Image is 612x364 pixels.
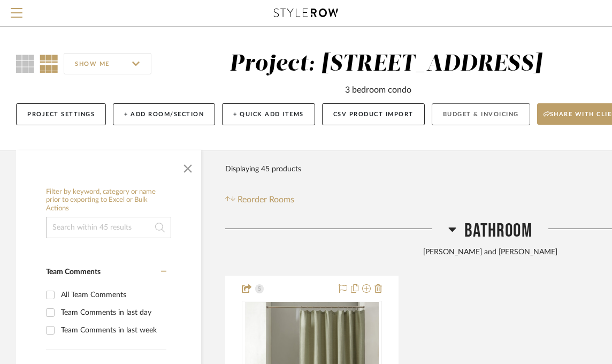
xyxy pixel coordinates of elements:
[238,193,294,206] span: Reorder Rooms
[225,158,301,180] div: Displaying 45 products
[61,304,164,321] div: Team Comments in last day
[113,103,215,125] button: + Add Room/Section
[46,217,171,238] input: Search within 45 results
[345,84,411,96] div: 3 bedroom condo
[322,103,425,125] button: CSV Product Import
[432,103,530,125] button: Budget & Invoicing
[16,103,106,125] button: Project Settings
[222,103,315,125] button: + Quick Add Items
[464,219,532,242] span: Bathroom
[230,53,542,75] div: Project: [STREET_ADDRESS]
[177,156,198,177] button: Close
[225,193,294,206] button: Reorder Rooms
[61,322,164,339] div: Team Comments in last week
[46,268,101,276] span: Team Comments
[46,188,171,213] h6: Filter by keyword, category or name prior to exporting to Excel or Bulk Actions
[61,286,164,304] div: All Team Comments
